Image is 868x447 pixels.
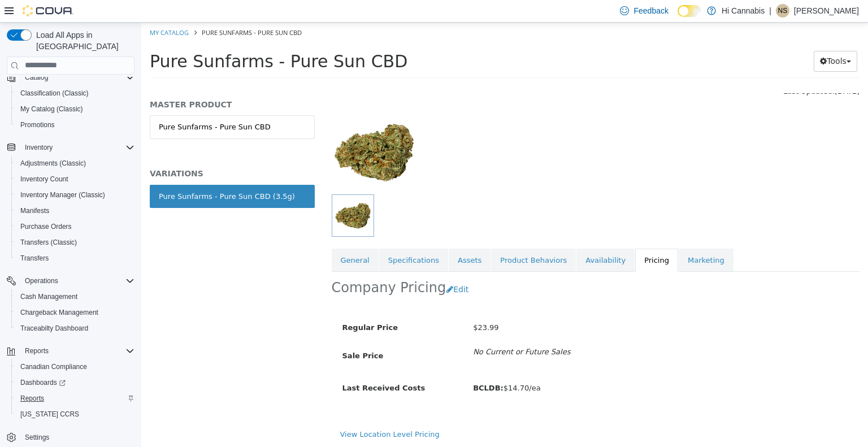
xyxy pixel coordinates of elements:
h5: MASTER PRODUCT [8,77,173,87]
button: Cash Management [11,289,139,305]
button: Chargeback Management [11,305,139,320]
span: Manifests [16,204,134,218]
a: My Catalog [8,6,47,14]
span: Transfers (Classic) [16,236,134,249]
a: Classification (Classic) [16,86,93,100]
p: [PERSON_NAME] [794,4,859,18]
h2: Company Pricing [190,257,305,274]
div: Nicole Sunderman [776,4,789,18]
a: Transfers [16,251,53,265]
span: Dark Mode [678,17,678,18]
span: Dashboards [16,376,134,389]
a: [US_STATE] CCRS [16,407,84,421]
span: [US_STATE] CCRS [20,410,79,419]
span: Sale Price [201,329,242,337]
img: 150 [190,87,275,172]
a: Promotions [16,118,59,132]
b: BCLDB: [332,361,362,370]
a: Purchase Orders [16,220,76,233]
span: Purchase Orders [20,222,72,231]
span: Traceabilty Dashboard [20,324,88,333]
a: Dashboards [11,375,139,390]
button: Catalog [2,70,139,85]
button: Operations [2,273,139,289]
a: Assets [307,226,349,250]
button: Traceabilty Dashboard [11,320,139,336]
span: Traceabilty Dashboard [16,322,134,335]
button: Reports [11,390,139,406]
span: Inventory Count [16,172,134,186]
span: Cash Management [20,292,77,301]
span: Reports [20,344,134,358]
button: Edit [305,257,333,277]
span: NS [778,4,788,18]
span: Inventory Count [20,175,68,184]
span: My Catalog (Classic) [20,105,83,114]
a: Pricing [494,226,537,250]
span: Classification (Classic) [20,89,89,98]
a: My Catalog (Classic) [16,102,88,116]
span: Inventory Manager (Classic) [16,188,134,202]
button: Settings [2,429,139,445]
span: Dashboards [20,378,66,387]
span: Adjustments (Classic) [20,159,86,168]
span: Settings [20,430,134,444]
span: Pure Sunfarms - Pure Sun CBD [8,29,266,49]
a: Inventory Manager (Classic) [16,188,110,202]
span: $14.70/ea [332,361,399,370]
a: Transfers (Classic) [16,236,81,249]
button: Tools [672,28,716,49]
a: Dashboards [16,376,70,389]
span: Adjustments (Classic) [16,157,134,170]
span: Inventory [25,143,53,152]
span: Inventory [20,141,134,154]
span: Reports [16,392,134,405]
button: Manifests [11,203,139,219]
a: Cash Management [16,290,82,303]
button: Inventory [2,140,139,155]
button: Inventory Manager (Classic) [11,187,139,203]
span: Last Received Costs [201,361,284,370]
span: Chargeback Management [16,306,134,319]
span: My Catalog (Classic) [16,102,134,116]
i: No Current or Future Sales [332,325,429,333]
span: Promotions [20,120,55,129]
div: Pure Sunfarms - Pure Sun CBD (3.5g) [18,168,154,180]
a: View Location Level Pricing [199,407,298,416]
a: Specifications [238,226,307,250]
span: Manifests [20,206,49,215]
a: Marketing [537,226,592,250]
span: Classification (Classic) [16,86,134,100]
button: Canadian Compliance [11,359,139,375]
span: Transfers [20,254,49,263]
a: Settings [20,431,54,444]
a: Inventory Count [16,172,73,186]
a: Product Behaviors [350,226,435,250]
span: Operations [20,274,134,288]
span: Last Updated: [642,64,693,73]
span: Canadian Compliance [16,360,134,374]
a: General [190,226,237,250]
span: Canadian Compliance [20,362,87,371]
span: Transfers (Classic) [20,238,77,247]
button: Transfers (Classic) [11,235,139,250]
span: Washington CCRS [16,407,134,421]
span: Settings [25,433,49,442]
button: Promotions [11,117,139,133]
span: Reports [20,394,44,403]
button: Purchase Orders [11,219,139,235]
input: Dark Mode [678,5,701,17]
button: Classification (Classic) [11,85,139,101]
a: Canadian Compliance [16,360,92,374]
span: Chargeback Management [20,308,98,317]
span: Pure Sunfarms - Pure Sun CBD [60,6,160,14]
button: Operations [20,274,63,288]
a: Reports [16,392,49,405]
a: Traceabilty Dashboard [16,322,93,335]
button: Inventory Count [11,171,139,187]
p: Hi Cannabis [722,4,765,18]
button: My Catalog (Classic) [11,101,139,117]
button: Reports [20,344,53,358]
span: Catalog [25,73,48,82]
a: Pure Sunfarms - Pure Sun CBD [8,93,173,116]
